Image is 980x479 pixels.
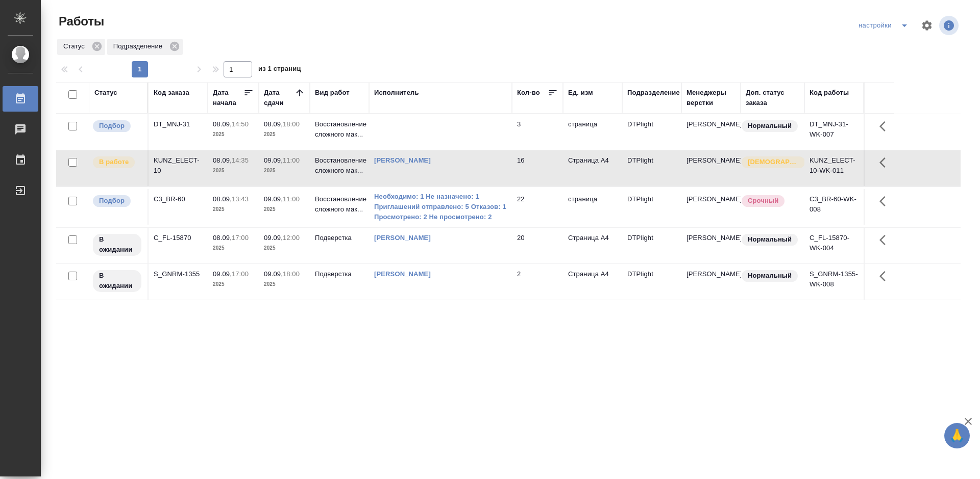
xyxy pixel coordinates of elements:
p: 13:43 [232,195,249,203]
p: 18:00 [283,120,300,128]
td: S_GNRM-1355-WK-008 [804,264,864,300]
div: C_FL-15870 [154,233,203,243]
p: 08.09, [264,120,283,128]
td: 22 [512,189,563,225]
p: Срочный [748,196,778,206]
div: Исполнитель [374,88,419,98]
td: страница [563,114,622,150]
button: Здесь прячутся важные кнопки [873,114,898,139]
p: 2025 [264,204,305,215]
div: Код заказа [154,88,189,98]
button: 🙏 [944,423,970,448]
p: 14:35 [232,156,249,164]
div: Вид работ [315,88,350,98]
div: Дата сдачи [264,88,295,108]
div: Можно подбирать исполнителей [92,194,142,208]
div: DT_MNJ-31 [154,119,203,129]
p: [PERSON_NAME] [687,269,736,279]
p: 2025 [264,166,305,176]
td: 2 [512,264,563,300]
span: Работы [56,13,104,30]
td: 3 [512,114,563,150]
p: Подразделение [113,41,166,51]
td: Страница А4 [563,228,622,263]
td: KUNZ_ELECT-10-WK-011 [804,150,864,186]
div: Подразделение [107,39,183,55]
p: 08.09, [213,120,232,128]
p: Восстановление сложного мак... [315,194,364,215]
p: Нормальный [748,271,792,281]
p: 18:00 [283,270,300,278]
div: Код работы [810,88,849,98]
p: 08.09, [213,156,232,164]
p: 17:00 [232,234,249,242]
td: страница [563,189,622,225]
button: Здесь прячутся важные кнопки [873,264,898,288]
p: [PERSON_NAME] [687,119,736,129]
div: Менеджеры верстки [687,88,736,108]
button: Здесь прячутся важные кнопки [873,189,898,214]
div: Кол-во [517,88,540,98]
td: 16 [512,150,563,186]
p: 2025 [213,204,254,215]
p: 2025 [264,129,305,140]
td: 20 [512,228,563,263]
p: 09.09, [213,270,232,278]
td: DTPlight [622,228,681,263]
span: из 1 страниц [258,63,301,77]
div: Исполнитель выполняет работу [92,155,142,169]
button: Здесь прячутся важные кнопки [873,228,898,252]
p: 17:00 [232,270,249,278]
td: Страница А4 [563,150,622,186]
div: Статус [57,39,105,55]
p: Подбор [99,121,125,131]
p: Подверстка [315,233,364,243]
p: 09.09, [264,156,283,164]
td: DTPlight [622,150,681,186]
td: DTPlight [622,189,681,225]
div: Статус [94,88,117,98]
a: [PERSON_NAME] [374,156,431,164]
div: Исполнитель назначен, приступать к работе пока рано [92,269,142,293]
p: 11:00 [283,156,300,164]
p: Восстановление сложного мак... [315,155,364,176]
p: 2025 [264,279,305,289]
p: 08.09, [213,195,232,203]
p: 09.09, [264,234,283,242]
p: Нормальный [748,121,792,131]
p: 2025 [264,243,305,253]
td: C_FL-15870-WK-004 [804,228,864,263]
p: [DEMOGRAPHIC_DATA] [748,157,799,167]
p: 2025 [213,243,254,253]
p: 11:00 [283,195,300,203]
p: В работе [99,157,129,167]
p: В ожидании [99,234,135,255]
div: Доп. статус заказа [746,88,799,108]
p: 2025 [213,279,254,289]
p: 12:00 [283,234,300,242]
div: Ед. изм [568,88,593,98]
div: Исполнитель назначен, приступать к работе пока рано [92,233,142,257]
p: 09.09, [264,270,283,278]
p: [PERSON_NAME] [687,233,736,243]
p: Подбор [99,196,125,206]
p: 2025 [213,129,254,140]
p: Нормальный [748,234,792,245]
td: Страница А4 [563,264,622,300]
div: C3_BR-60 [154,194,203,204]
a: [PERSON_NAME] [374,270,431,278]
p: [PERSON_NAME] [687,194,736,204]
p: 09.09, [264,195,283,203]
div: Дата начала [213,88,243,108]
a: Необходимо: 1 Не назначено: 1 Приглашений отправлено: 5 Отказов: 1 Просмотрено: 2 Не просмотрено: 2 [374,192,507,222]
td: DT_MNJ-31-WK-007 [804,114,864,150]
p: 08.09, [213,234,232,242]
p: Статус [63,41,88,51]
td: C3_BR-60-WK-008 [804,189,864,225]
td: DTPlight [622,114,681,150]
p: 2025 [213,166,254,176]
span: Настроить таблицу [915,13,939,38]
div: Можно подбирать исполнителей [92,119,142,133]
p: 14:50 [232,120,249,128]
p: Восстановление сложного мак... [315,119,364,140]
